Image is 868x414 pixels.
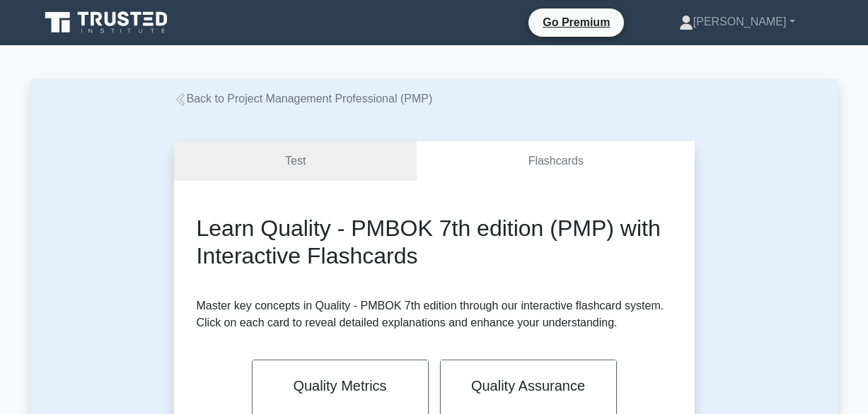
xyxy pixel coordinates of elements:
[534,13,618,31] a: Go Premium
[197,215,672,269] h2: Learn Quality - PMBOK 7th edition (PMP) with Interactive Flashcards
[174,93,433,105] a: Back to Project Management Professional (PMP)
[197,297,672,331] p: Master key concepts in Quality - PMBOK 7th edition through our interactive flashcard system. Clic...
[417,141,694,182] a: Flashcards
[270,377,411,394] h2: Quality Metrics
[645,8,829,36] a: [PERSON_NAME]
[174,141,417,182] a: Test
[458,377,599,394] h2: Quality Assurance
